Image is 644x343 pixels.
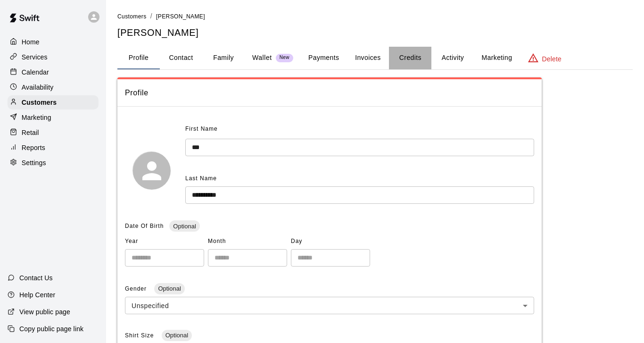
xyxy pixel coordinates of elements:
button: Payments [301,47,347,69]
span: New [276,55,293,61]
span: Date Of Birth [125,223,164,229]
button: Marketing [474,47,520,69]
a: Availability [8,80,99,94]
div: Unspecified [125,297,534,314]
button: Profile [117,47,160,69]
span: Month [208,234,287,249]
span: Day [291,234,370,249]
span: Last Name [185,175,217,182]
p: Settings [22,158,46,167]
h5: [PERSON_NAME] [117,26,633,39]
p: Marketing [22,113,51,122]
a: Services [8,50,99,64]
a: Customers [117,12,147,20]
p: Customers [22,98,57,107]
span: Gender [125,285,149,292]
span: Year [125,234,204,249]
p: Wallet [252,53,272,63]
p: Services [22,52,48,62]
span: Customers [117,13,147,20]
a: Reports [8,141,99,155]
span: [PERSON_NAME] [156,13,205,20]
p: Reports [22,143,45,152]
a: Marketing [8,110,99,125]
a: Customers [8,95,99,109]
button: Credits [389,47,431,69]
span: Optional [169,223,199,230]
p: View public page [19,307,70,317]
button: Activity [431,47,474,69]
span: Shirt Size [125,332,156,339]
a: Retail [8,125,99,140]
span: Optional [154,285,184,292]
p: Copy public page link [19,324,83,334]
p: Calendar [22,67,49,77]
button: Family [202,47,245,69]
p: Retail [22,128,39,137]
li: / [150,11,152,21]
span: First Name [185,122,218,137]
p: Delete [542,54,561,64]
p: Help Center [19,290,55,300]
p: Availability [22,83,54,92]
p: Contact Us [19,273,53,283]
span: Profile [125,87,534,99]
a: Settings [8,156,99,170]
span: Optional [162,332,192,339]
p: Home [22,37,40,47]
a: Home [8,35,99,49]
div: basic tabs example [117,47,633,69]
button: Invoices [347,47,389,69]
nav: breadcrumb [117,11,633,22]
a: Calendar [8,65,99,79]
button: Contact [160,47,202,69]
